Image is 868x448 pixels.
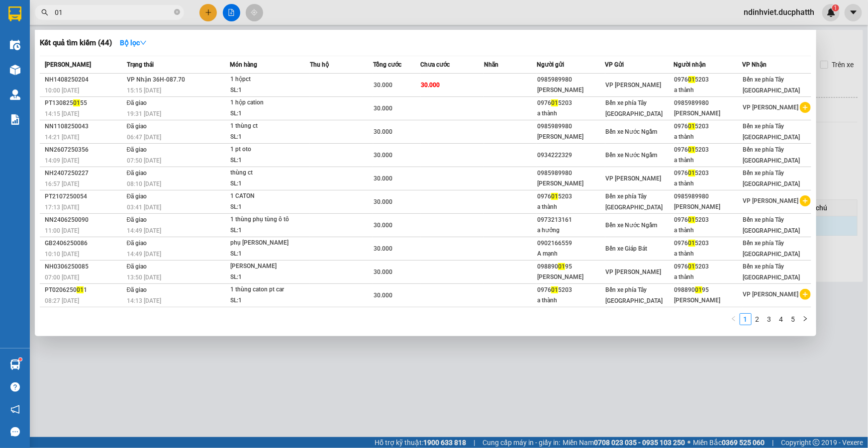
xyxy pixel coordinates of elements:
[537,272,605,282] div: [PERSON_NAME]
[374,198,392,205] span: 30.000
[688,170,695,177] span: 01
[127,146,147,153] span: Đã giao
[537,168,605,179] div: 0985989980
[537,262,605,272] div: 098890 95
[127,99,147,106] span: Đã giao
[537,202,605,212] div: a thành
[374,245,392,252] span: 30.000
[740,314,751,325] a: 1
[675,238,742,249] div: 0976 5203
[127,180,161,187] span: 08:10 [DATE]
[537,225,605,236] div: a hưởng
[230,214,305,225] div: 1 thùng phụ tùng ô tô
[127,240,147,247] span: Đã giao
[45,157,79,164] span: 14:09 [DATE]
[45,75,124,85] div: NH1408250204
[775,313,787,325] li: 4
[127,87,161,94] span: 15:15 [DATE]
[374,222,392,229] span: 30.000
[743,216,800,234] span: Bến xe phía Tây [GEOGRAPHIC_DATA]
[484,61,498,68] span: Nhãn
[421,61,450,68] span: Chưa cước
[310,61,329,68] span: Thu hộ
[230,295,305,306] div: SL: 1
[675,295,742,306] div: [PERSON_NAME]
[551,99,558,106] span: 01
[127,274,161,281] span: 13:50 [DATE]
[45,145,124,155] div: NN2607250356
[537,249,605,259] div: A mạnh
[675,285,742,295] div: 098890 95
[127,157,161,164] span: 07:50 [DATE]
[230,85,305,96] div: SL: 1
[675,98,742,108] div: 0985989980
[127,110,161,117] span: 19:31 [DATE]
[127,216,147,223] span: Đã giao
[537,191,605,202] div: 0976 5203
[537,75,605,85] div: 0985989980
[127,170,147,177] span: Đã giao
[606,82,662,89] span: VP [PERSON_NAME]
[675,75,742,85] div: 0976 5203
[537,215,605,225] div: 0973213161
[230,191,305,202] div: 1 CATON
[10,382,20,392] span: question-circle
[230,144,305,155] div: 1 pt oto
[127,123,147,130] span: Đã giao
[230,132,305,143] div: SL: 1
[10,40,20,50] img: warehouse-icon
[743,197,799,204] span: VP [PERSON_NAME]
[174,9,180,15] span: close-circle
[675,262,742,272] div: 0976 5203
[752,313,764,325] li: 2
[230,97,305,108] div: 1 hộp cation
[127,251,161,258] span: 14:49 [DATE]
[127,61,154,68] span: Trạng thái
[731,316,737,322] span: left
[45,180,79,187] span: 16:57 [DATE]
[230,121,305,132] div: 1 thùng ct
[537,98,605,108] div: 0976 5203
[743,170,800,187] span: Bến xe phía Tây [GEOGRAPHIC_DATA]
[537,108,605,119] div: a thành
[606,128,658,135] span: Bến xe Nước Ngầm
[45,204,79,211] span: 17:13 [DATE]
[606,193,663,211] span: Bến xe phía Tây [GEOGRAPHIC_DATA]
[10,90,20,100] img: warehouse-icon
[230,249,305,260] div: SL: 1
[127,193,147,200] span: Đã giao
[374,82,392,89] span: 30.000
[45,61,91,68] span: [PERSON_NAME]
[10,405,20,414] span: notification
[45,285,124,295] div: PT0206250 1
[374,128,392,135] span: 30.000
[230,284,305,295] div: 1 thùng caton pt car
[675,132,742,142] div: a thành
[230,108,305,119] div: SL: 1
[10,427,20,437] span: message
[374,105,392,112] span: 30.000
[688,240,695,247] span: 01
[764,313,775,325] li: 3
[743,240,800,258] span: Bến xe phía Tây [GEOGRAPHIC_DATA]
[675,225,742,236] div: a thành
[675,215,742,225] div: 0976 5203
[45,98,124,108] div: PT130825 55
[537,132,605,142] div: [PERSON_NAME]
[752,314,763,325] a: 2
[41,9,48,16] span: search
[802,316,808,322] span: right
[77,286,84,293] span: 01
[606,222,658,229] span: Bến xe Nước Ngầm
[230,238,305,249] div: phụ [PERSON_NAME]
[45,110,79,117] span: 14:15 [DATE]
[45,238,124,249] div: GB2406250086
[230,179,305,189] div: SL: 1
[537,238,605,249] div: 0902166559
[8,6,21,21] img: logo-vxr
[675,191,742,202] div: 0985989980
[688,263,695,270] span: 01
[45,87,79,94] span: 10:00 [DATE]
[728,313,740,325] li: Previous Page
[127,263,147,270] span: Đã giao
